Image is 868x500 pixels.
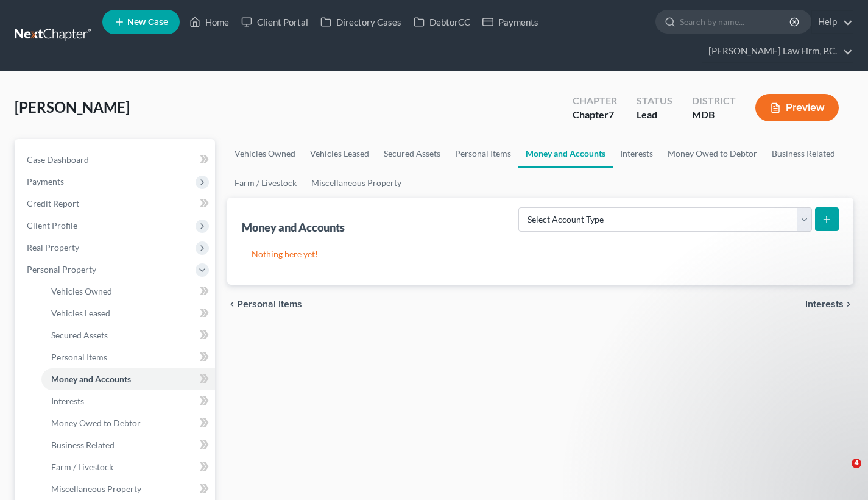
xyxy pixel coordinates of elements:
[27,264,96,274] span: Personal Property
[827,459,856,488] iframe: Intercom live chat
[476,11,545,33] a: Payments
[227,168,304,198] a: Farm / Livestock
[637,94,672,108] div: Status
[692,94,736,108] div: District
[660,139,764,168] a: Money Owed to Debtor
[41,456,215,478] a: Farm / Livestock
[237,299,302,309] span: Personal Items
[41,280,215,302] a: Vehicles Owned
[304,168,409,198] a: Miscellaneous Property
[51,484,141,494] span: Miscellaneous Property
[17,193,215,215] a: Credit Report
[303,139,376,168] a: Vehicles Leased
[755,94,839,121] button: Preview
[41,368,215,390] a: Money and Accounts
[27,198,79,209] span: Credit Report
[376,139,448,168] a: Secured Assets
[242,220,345,235] div: Money and Accounts
[41,346,215,368] a: Personal Items
[17,149,215,171] a: Case Dashboard
[235,11,314,33] a: Client Portal
[27,154,89,165] span: Case Dashboard
[702,40,853,62] a: [PERSON_NAME] Law Firm, P.C.
[408,11,476,33] a: DebtorCC
[41,434,215,456] a: Business Related
[518,139,613,168] a: Money and Accounts
[51,462,113,472] span: Farm / Livestock
[764,139,842,168] a: Business Related
[637,108,672,122] div: Lead
[27,220,77,230] span: Client Profile
[183,11,235,33] a: Home
[51,330,108,340] span: Secured Assets
[51,352,107,362] span: Personal Items
[805,299,844,309] span: Interests
[573,108,617,122] div: Chapter
[41,324,215,346] a: Secured Assets
[812,11,853,33] a: Help
[51,396,84,406] span: Interests
[51,308,110,318] span: Vehicles Leased
[15,98,130,116] span: [PERSON_NAME]
[448,139,518,168] a: Personal Items
[844,299,853,309] i: chevron_right
[51,440,115,450] span: Business Related
[127,18,168,27] span: New Case
[41,412,215,434] a: Money Owed to Debtor
[805,299,853,309] button: Interests chevron_right
[227,139,303,168] a: Vehicles Owned
[51,374,131,384] span: Money and Accounts
[41,478,215,500] a: Miscellaneous Property
[27,176,64,187] span: Payments
[680,10,791,33] input: Search by name...
[314,11,408,33] a: Directory Cases
[252,248,829,260] p: Nothing here yet!
[227,299,237,309] i: chevron_left
[609,109,614,120] span: 7
[613,139,660,168] a: Interests
[692,108,736,122] div: MDB
[27,242,79,252] span: Real Property
[41,390,215,412] a: Interests
[852,459,861,468] span: 4
[227,299,302,309] button: chevron_left Personal Items
[51,418,141,428] span: Money Owed to Debtor
[51,286,112,296] span: Vehicles Owned
[41,302,215,324] a: Vehicles Leased
[573,94,617,108] div: Chapter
